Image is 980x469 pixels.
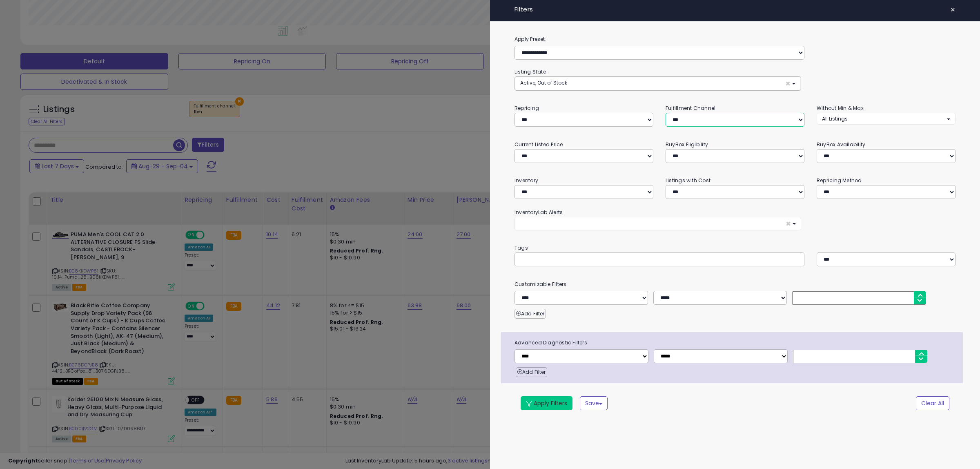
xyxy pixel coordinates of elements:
h4: Filters [514,6,955,13]
small: BuyBox Eligibility [666,141,708,148]
span: × [785,79,791,88]
small: Inventory [514,177,538,184]
small: Listing State [514,68,546,75]
small: Repricing Method [817,177,862,184]
button: × [947,4,959,16]
button: × [514,217,801,230]
span: Advanced Diagnostic Filters [508,338,963,347]
button: Apply Filters [521,396,572,410]
span: All Listings [822,115,848,122]
small: Tags [508,243,962,252]
small: Customizable Filters [508,280,962,289]
button: Add Filter [516,367,547,377]
small: Repricing [514,105,539,112]
span: × [786,219,791,228]
small: Listings with Cost [666,177,710,184]
small: InventoryLab Alerts [514,209,563,216]
small: Current Listed Price [514,141,563,148]
span: Active, Out of Stock [520,79,567,86]
button: All Listings [817,113,955,125]
button: Clear All [916,396,949,410]
small: Without Min & Max [817,105,864,112]
span: × [950,4,955,16]
small: BuyBox Availability [817,141,865,148]
label: Apply Preset: [508,35,962,44]
small: Fulfillment Channel [666,105,715,112]
button: Save [580,396,608,410]
button: Add Filter [514,309,546,319]
button: Active, Out of Stock × [515,77,801,90]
